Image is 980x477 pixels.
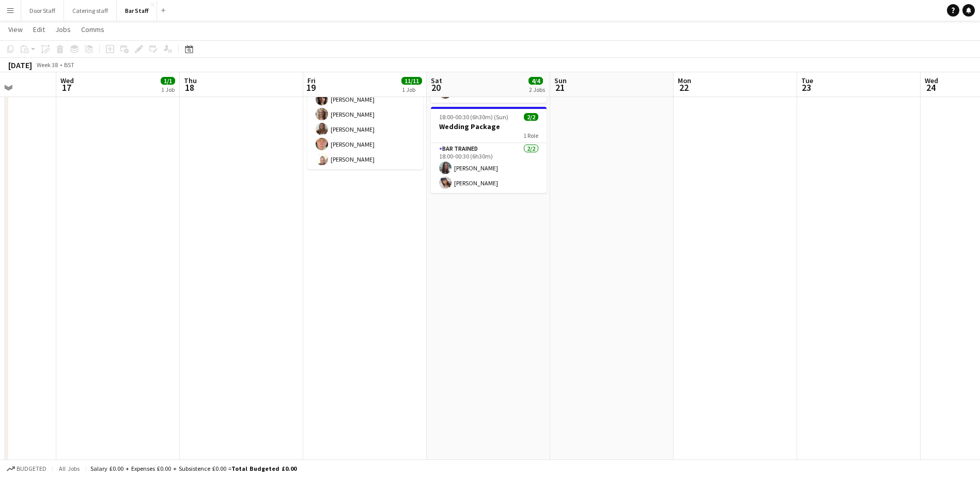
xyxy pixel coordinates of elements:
[8,25,23,34] span: View
[17,465,46,472] span: Budgeted
[523,132,538,139] span: 1 Role
[431,76,442,85] span: Sat
[925,76,938,85] span: Wed
[801,76,813,85] span: Tue
[51,23,75,36] a: Jobs
[439,113,508,121] span: 18:00-00:30 (6h30m) (Sun)
[57,465,82,472] span: All jobs
[554,76,567,85] span: Sun
[64,1,117,21] button: Catering staff
[184,76,197,85] span: Thu
[182,82,197,93] span: 18
[402,86,422,93] div: 1 Job
[429,82,442,93] span: 20
[231,465,297,472] span: Total Budgeted £0.00
[161,86,175,93] div: 1 Job
[33,25,45,34] span: Edit
[431,143,547,193] app-card-role: Bar trained2/218:00-00:30 (6h30m)[PERSON_NAME][PERSON_NAME]
[60,76,74,85] span: Wed
[81,25,104,34] span: Comms
[34,61,60,69] span: Week 38
[431,107,547,193] app-job-card: 18:00-00:30 (6h30m) (Sun)2/2Wedding Package1 RoleBar trained2/218:00-00:30 (6h30m)[PERSON_NAME][P...
[524,113,538,121] span: 2/2
[29,23,49,36] a: Edit
[21,1,64,21] button: Door Staff
[64,61,74,69] div: BST
[55,25,71,34] span: Jobs
[77,23,108,36] a: Comms
[800,82,813,93] span: 23
[401,77,422,85] span: 11/11
[5,463,48,474] button: Budgeted
[529,86,545,93] div: 2 Jobs
[8,60,32,70] div: [DATE]
[528,77,543,85] span: 4/4
[678,76,691,85] span: Mon
[431,122,547,131] h3: Wedding Package
[676,82,691,93] span: 22
[306,82,316,93] span: 19
[553,82,567,93] span: 21
[59,82,74,93] span: 17
[4,23,27,36] a: View
[117,1,157,21] button: Bar Staff
[90,465,297,472] div: Salary £0.00 + Expenses £0.00 + Subsistence £0.00 =
[161,77,175,85] span: 1/1
[923,82,938,93] span: 24
[307,76,316,85] span: Fri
